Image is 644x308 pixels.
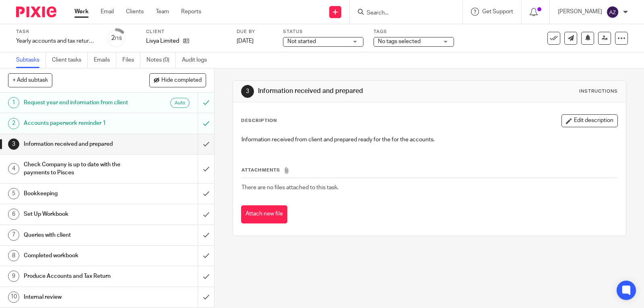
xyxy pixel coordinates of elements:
p: [PERSON_NAME] [558,8,602,16]
span: [DATE] [237,38,254,44]
div: 3 [8,138,19,150]
input: Search [366,10,438,17]
a: Notes (0) [147,52,176,68]
div: Auto [170,98,190,108]
div: 7 [8,229,19,241]
div: 4 [8,163,19,174]
button: Attach new file [241,205,287,223]
a: Reports [181,8,201,16]
button: Hide completed [149,73,206,87]
h1: Completed workbook [24,250,134,262]
span: No tags selected [378,39,421,44]
h1: Bookkeeping [24,188,134,200]
h1: Produce Accounts and Tax Return [24,270,134,282]
div: 8 [8,250,19,261]
label: Status [283,29,363,35]
span: Hide completed [161,77,202,84]
h1: Queries with client [24,229,134,241]
a: Emails [94,52,116,68]
a: Audit logs [182,52,213,68]
img: Pixie [16,6,56,17]
div: Yearly accounts and tax return - Automatic - [DATE] [16,37,97,45]
h1: Accounts paperwork reminder 1 [24,117,134,129]
label: Task [16,29,97,35]
p: Livya Limited [146,37,179,45]
img: svg%3E [606,6,619,19]
div: 1 [8,97,19,108]
div: 5 [8,188,19,199]
div: 9 [8,271,19,282]
div: Instructions [579,88,618,95]
a: Email [101,8,114,16]
h1: Set Up Workbook [24,208,134,220]
div: 3 [241,85,254,98]
h1: Internal review [24,291,134,303]
div: 2 [111,33,122,43]
div: 10 [8,291,19,303]
label: Tags [374,29,454,35]
div: 2 [8,118,19,129]
a: Files [122,52,140,68]
div: 6 [8,209,19,220]
h1: Request year end information from client [24,97,134,109]
a: Client tasks [52,52,88,68]
button: + Add subtask [8,73,52,87]
div: Yearly accounts and tax return - Automatic - November 2023 [16,37,97,45]
small: /15 [115,36,122,41]
button: Edit description [561,114,618,127]
span: There are no files attached to this task. [242,185,339,190]
label: Client [146,29,227,35]
span: Attachments [242,168,280,172]
a: Subtasks [16,52,46,68]
label: Due by [237,29,273,35]
p: Description [241,118,277,124]
a: Work [74,8,89,16]
h1: Check Company is up to date with the payments to Pisces [24,159,134,179]
h1: Information received and prepared [24,138,134,150]
a: Team [156,8,169,16]
p: Information received from client and prepared ready for the for the accounts. [242,136,617,144]
span: Not started [287,39,316,44]
h1: Information received and prepared [258,87,446,95]
span: Get Support [482,9,513,14]
a: Clients [126,8,144,16]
